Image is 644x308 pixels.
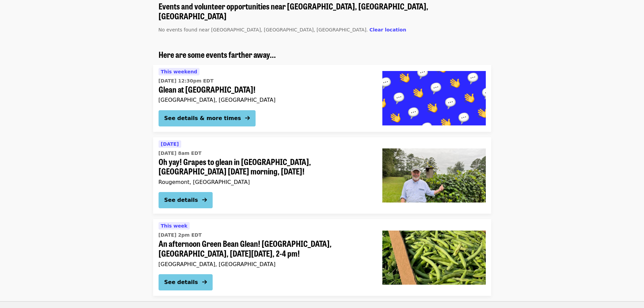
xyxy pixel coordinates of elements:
img: Glean at Lynchburg Community Market! organized by Society of St. Andrew [382,71,486,125]
button: See details [159,274,213,290]
a: See details for "Glean at Lynchburg Community Market!" [153,65,491,132]
button: Clear location [369,26,406,33]
time: [DATE] 12:30pm EDT [159,77,214,85]
div: See details & more times [164,114,241,122]
button: See details & more times [159,110,256,126]
i: arrow-right icon [245,115,250,121]
img: An afternoon Green Bean Glean! Cedar Grove, NC, this Wednesday 10/8, 2-4 pm! organized by Society... [382,231,486,285]
time: [DATE] 2pm EDT [159,232,202,239]
span: Oh yay! Grapes to glean in [GEOGRAPHIC_DATA], [GEOGRAPHIC_DATA] [DATE] morning, [DATE]! [159,157,372,176]
span: [DATE] [161,141,179,147]
div: See details [164,278,198,286]
button: See details [159,192,213,208]
a: See details for "Oh yay! Grapes to glean in Rougemont, NC tomorrow morning, Tuesday 10/9/2025!" [153,137,491,214]
span: This weekend [161,69,197,74]
time: [DATE] 8am EDT [159,150,202,157]
div: See details [164,196,198,204]
span: Clear location [369,27,406,32]
span: Glean at [GEOGRAPHIC_DATA]! [159,85,372,94]
span: Here are some events farther away... [159,48,276,60]
span: This week [161,223,188,229]
span: No events found near [GEOGRAPHIC_DATA], [GEOGRAPHIC_DATA], [GEOGRAPHIC_DATA]. [159,27,368,32]
a: See details for "An afternoon Green Bean Glean! Cedar Grove, NC, this Wednesday 10/8, 2-4 pm!" [153,219,491,296]
div: [GEOGRAPHIC_DATA], [GEOGRAPHIC_DATA] [159,97,372,103]
i: arrow-right icon [202,197,207,203]
i: arrow-right icon [202,279,207,285]
img: Oh yay! Grapes to glean in Rougemont, NC tomorrow morning, Tuesday 10/9/2025! organized by Societ... [382,148,486,203]
span: An afternoon Green Bean Glean! [GEOGRAPHIC_DATA], [GEOGRAPHIC_DATA], [DATE][DATE], 2-4 pm! [159,239,372,258]
div: [GEOGRAPHIC_DATA], [GEOGRAPHIC_DATA] [159,261,372,267]
div: Rougemont, [GEOGRAPHIC_DATA] [159,179,372,185]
